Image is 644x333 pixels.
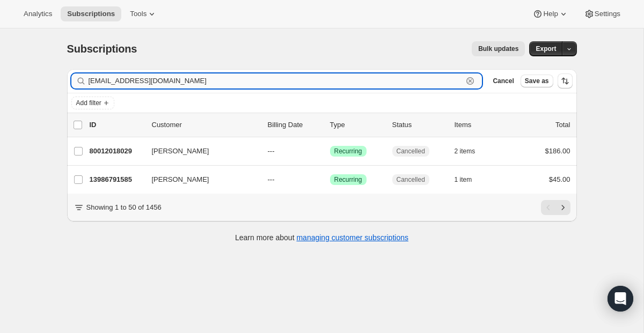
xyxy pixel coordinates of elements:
[595,10,620,18] span: Settings
[90,172,570,187] div: 13986791585[PERSON_NAME]---SuccessRecurringCancelled1 item$45.00
[152,120,259,130] p: Customer
[608,286,633,312] div: Open Intercom Messenger
[90,146,143,157] p: 80012018029
[455,172,484,187] button: 1 item
[543,10,558,18] span: Help
[130,10,147,18] span: Tools
[67,10,115,18] span: Subscriptions
[472,41,525,56] button: Bulk updates
[455,120,508,130] div: Items
[465,76,475,86] button: Clear
[152,146,209,157] span: [PERSON_NAME]
[268,147,275,155] span: ---
[76,99,101,107] span: Add filter
[541,200,570,215] nav: Pagination
[268,120,321,130] p: Billing Date
[145,171,253,188] button: [PERSON_NAME]
[555,200,570,215] button: Next
[334,175,362,184] span: Recurring
[152,174,209,185] span: [PERSON_NAME]
[392,120,446,130] p: Status
[549,175,570,183] span: $45.00
[493,77,514,85] span: Cancel
[145,143,253,160] button: [PERSON_NAME]
[545,147,570,155] span: $186.00
[334,147,362,156] span: Recurring
[86,202,162,213] p: Showing 1 to 50 of 1456
[90,120,143,130] p: ID
[89,73,463,88] input: Filter subscribers
[24,10,52,18] span: Analytics
[529,41,562,56] button: Export
[90,174,143,185] p: 13986791585
[71,97,114,109] button: Add filter
[123,6,164,21] button: Tools
[397,147,425,156] span: Cancelled
[235,232,408,243] p: Learn more about
[90,144,570,159] div: 80012018029[PERSON_NAME]---SuccessRecurringCancelled2 items$186.00
[61,6,121,21] button: Subscriptions
[558,73,573,88] button: Sort the results
[526,6,575,21] button: Help
[577,6,627,21] button: Settings
[296,233,408,242] a: managing customer subscriptions
[330,120,384,130] div: Type
[90,120,570,130] div: IDCustomerBilling DateTypeStatusItemsTotal
[397,175,425,184] span: Cancelled
[521,75,553,87] button: Save as
[268,175,275,183] span: ---
[17,6,58,21] button: Analytics
[455,144,487,159] button: 2 items
[455,175,472,184] span: 1 item
[67,43,137,55] span: Subscriptions
[536,45,556,53] span: Export
[488,75,518,87] button: Cancel
[455,147,475,156] span: 2 items
[555,120,570,130] p: Total
[478,45,518,53] span: Bulk updates
[525,77,549,85] span: Save as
